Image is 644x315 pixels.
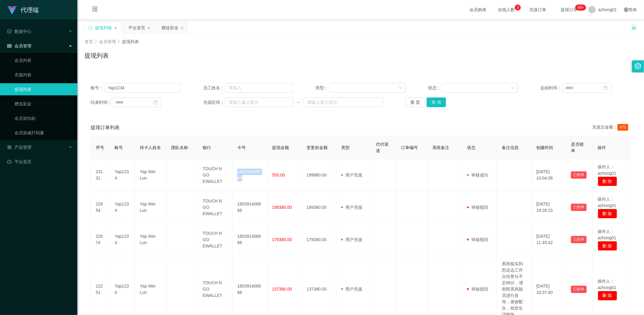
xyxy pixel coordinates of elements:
sup: 3 [515,5,521,11]
td: 180391408966 [232,224,267,256]
h1: 提现列表 [85,51,109,60]
input: 请输入 [225,83,293,93]
span: 充值订单 [526,8,549,12]
span: 审核驳回 [467,287,488,291]
input: 请输入最小值为 [225,97,293,107]
i: 图标: menu-fold [85,0,105,20]
i: 图标: calendar [153,100,158,104]
span: 订单编号 [401,145,418,150]
i: 图标: setting [635,63,641,69]
td: 22954 [91,191,110,224]
button: 已锁单 [571,171,587,179]
i: 图标: appstore-o [7,145,11,149]
span: 提现订单 [558,8,581,12]
span: 在线人数 [495,8,518,12]
button: 删 除 [598,209,617,218]
span: 970 [617,124,628,131]
i: 图标: calendar [604,86,608,90]
button: 重 置 [406,97,425,107]
sup: 1192 [575,5,586,11]
td: Yap1234 [110,191,135,224]
td: 199380.00 [302,191,336,224]
td: 180391408966 [232,191,267,224]
span: / [118,39,120,44]
td: [DATE] 11:45:42 [531,224,566,256]
span: 持卡人姓名 [140,145,161,150]
i: 图标: close [147,26,151,30]
td: 23131 [91,159,110,191]
span: 备注信息 [502,145,519,150]
a: 会员加扣款 [14,112,72,124]
td: 22674 [91,224,110,256]
span: 用户充值 [341,237,362,242]
span: 审核成功 [467,173,488,177]
span: 会员管理 [99,39,116,44]
button: 删 除 [598,177,617,186]
span: 序号 [96,145,104,150]
span: 首页 [85,39,93,44]
i: 图标: table [7,44,11,48]
i: 图标: down [511,86,514,90]
span: 银行 [203,145,211,150]
td: TOUCH N GO EWALLET [198,191,232,224]
span: 199380.00 [272,205,292,210]
input: 请输入 [104,83,181,93]
span: 类型： [316,85,329,91]
span: 操作人：azhong01 [598,279,617,290]
span: 账号 [115,145,123,150]
td: TOUCH N GO EWALLET [198,159,232,191]
span: ~ [293,99,304,106]
i: 图标: close [114,26,117,30]
span: 状态 [467,145,476,150]
span: 179380.00 [272,237,292,242]
a: 赠送彩金 [14,98,72,110]
td: Yap Wei Lun [135,224,166,256]
span: 是否锁单 [571,142,584,153]
span: 会员管理 [7,43,31,48]
button: 查 询 [427,97,446,107]
i: 图标: down [399,86,402,90]
div: 提现列表 [95,22,112,33]
td: Yap1234 [110,159,135,191]
span: 团队名称 [171,145,188,150]
span: 操作 [598,145,606,150]
img: logo.9652507e.png [7,6,17,14]
td: TOUCH N GO EWALLET [198,224,232,256]
h1: 代理端 [21,0,39,20]
input: 请输入最大值为 [304,97,383,107]
span: 充值区间： [203,99,225,106]
i: 图标: check-circle-o [7,29,11,33]
span: 状态： [428,85,442,91]
span: 系统备注 [432,145,449,150]
span: 提现订单列表 [91,124,120,131]
button: 已锁单 [571,204,587,211]
span: 产品管理 [7,145,31,150]
span: 卡号 [237,145,246,150]
span: 操作人：azhong01 [598,197,617,208]
td: 180391408966 [232,159,267,191]
span: 用户充值 [341,173,362,177]
a: 提现列表 [14,83,72,95]
i: 图标: unlock [631,24,637,30]
span: 员工姓名： [203,85,225,91]
td: 179380.00 [302,224,336,256]
span: 137380.00 [272,287,292,291]
p: 3 [517,5,519,11]
td: 199880.00 [302,159,336,191]
span: / [95,39,97,44]
td: Yap1234 [110,224,135,256]
span: 550.00 [272,173,285,177]
span: 账号： [91,85,104,91]
i: 图标: sync [88,26,93,30]
span: 操作人：azhong01 [598,229,617,240]
div: 充值总金额： [592,124,631,131]
div: 平台首页 [128,22,145,33]
span: 结束时间： [91,99,112,106]
div: 赠送彩金 [162,22,178,33]
button: 已锁单 [571,286,587,293]
i: 图标: close [180,26,184,30]
span: 起始时间： [541,85,562,91]
span: 数据中心 [7,29,31,34]
span: 创建时间 [536,145,553,150]
td: [DATE] 19:28:15 [531,191,566,224]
